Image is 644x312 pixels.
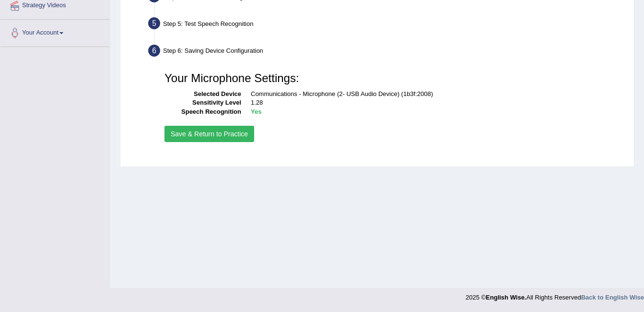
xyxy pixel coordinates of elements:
dt: Speech Recognition [164,108,241,117]
dt: Sensitivity Level [164,98,241,108]
button: Save & Return to Practice [164,126,254,142]
dt: Selected Device [164,90,241,99]
a: Back to English Wise [581,294,644,301]
div: Step 5: Test Speech Recognition [144,14,630,36]
h3: Your Microphone Settings: [164,72,619,84]
strong: English Wise. [486,294,526,301]
dd: 1.28 [251,98,619,108]
b: Yes [251,108,261,115]
div: Step 6: Saving Device Configuration [144,42,630,63]
dd: Communications - Microphone (2- USB Audio Device) (1b3f:2008) [251,90,619,99]
a: Your Account [0,20,110,44]
div: 2025 © All Rights Reserved [466,288,644,302]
